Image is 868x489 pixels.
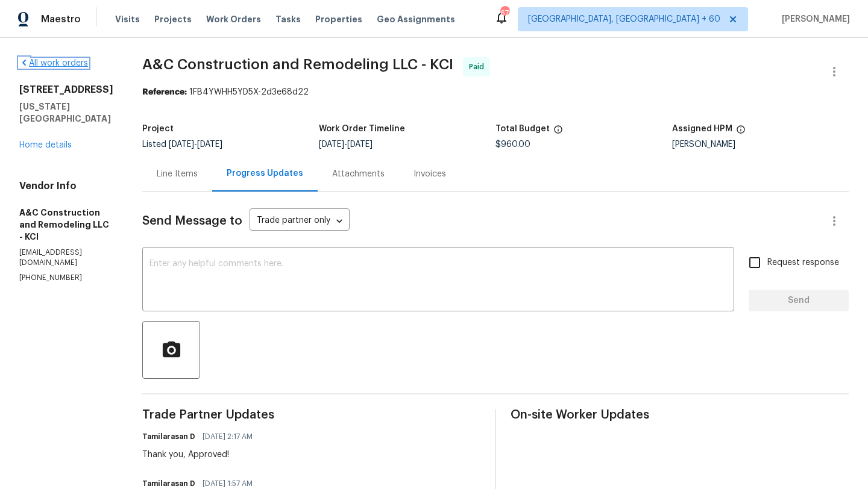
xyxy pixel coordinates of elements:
[414,168,446,180] div: Invoices
[500,7,509,19] div: 672
[142,409,480,421] span: Trade Partner Updates
[767,257,839,269] span: Request response
[777,13,850,25] span: [PERSON_NAME]
[19,273,113,283] p: [PHONE_NUMBER]
[142,125,174,133] h5: Project
[142,57,453,72] span: A&C Construction and Remodeling LLC - KCI
[19,207,113,243] h5: A&C Construction and Remodeling LLC - KCI
[19,248,113,268] p: [EMAIL_ADDRESS][DOMAIN_NAME]
[206,13,261,25] span: Work Orders
[319,140,373,149] span: -
[142,88,187,96] b: Reference:
[169,140,194,149] span: [DATE]
[142,431,195,443] h6: Tamilarasan D
[41,13,81,25] span: Maestro
[142,86,849,98] div: 1FB4YWHH5YD5X-2d3e68d22
[19,59,88,67] a: All work orders
[197,140,222,149] span: [DATE]
[347,140,373,149] span: [DATE]
[154,13,192,25] span: Projects
[203,431,253,443] span: [DATE] 2:17 AM
[227,167,303,179] div: Progress Updates
[142,140,222,149] span: Listed
[672,140,849,149] div: [PERSON_NAME]
[250,211,350,231] div: Trade partner only
[319,140,344,149] span: [DATE]
[553,125,563,140] span: The total cost of line items that have been proposed by Opendoor. This sum includes line items th...
[377,13,455,25] span: Geo Assignments
[511,409,849,421] span: On-site Worker Updates
[19,180,113,192] h4: Vendor Info
[115,13,140,25] span: Visits
[672,125,732,133] h5: Assigned HPM
[528,13,720,25] span: [GEOGRAPHIC_DATA], [GEOGRAPHIC_DATA] + 60
[495,125,550,133] h5: Total Budget
[19,84,113,96] h2: [STREET_ADDRESS]
[142,449,260,461] div: Thank you, Approved!
[275,15,301,23] span: Tasks
[469,61,489,73] span: Paid
[332,168,385,180] div: Attachments
[19,141,72,149] a: Home details
[319,125,405,133] h5: Work Order Timeline
[495,140,530,149] span: $960.00
[157,168,198,180] div: Line Items
[736,125,746,140] span: The hpm assigned to this work order.
[169,140,222,149] span: -
[315,13,362,25] span: Properties
[142,215,242,227] span: Send Message to
[19,101,113,125] h5: [US_STATE][GEOGRAPHIC_DATA]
